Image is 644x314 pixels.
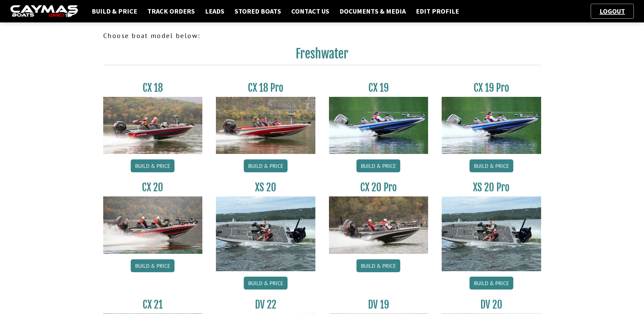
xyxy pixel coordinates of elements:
h3: DV 20 [442,298,541,311]
img: caymas-dealer-connect-2ed40d3bc7270c1d8d7ffb4b79bf05adc795679939227970def78ec6f6c03838.gif [10,5,78,18]
a: Logout [596,7,628,15]
h3: CX 19 [329,82,428,94]
img: XS_20_resized.jpg [216,196,315,271]
h3: CX 18 [103,82,203,94]
p: Choose boat model below: [103,31,541,41]
a: Build & Price [244,277,288,290]
a: Build & Price [470,277,513,290]
h3: CX 21 [103,298,203,311]
a: Build & Price [88,7,141,16]
img: CX-18S_thumbnail.jpg [103,97,203,154]
a: Leads [202,7,228,16]
a: Contact Us [288,7,333,16]
img: CX-18SS_thumbnail.jpg [216,97,315,154]
h3: DV 22 [216,298,315,311]
a: Edit Profile [412,7,462,16]
h3: CX 20 Pro [329,181,428,194]
img: CX-20_thumbnail.jpg [103,196,203,254]
a: Build & Price [356,159,400,172]
h3: CX 20 [103,181,203,194]
a: Build & Price [131,259,174,272]
h3: CX 18 Pro [216,82,315,94]
h3: XS 20 [216,181,315,194]
img: XS_20_resized.jpg [442,196,541,271]
img: CX19_thumbnail.jpg [329,97,428,154]
h2: Freshwater [103,46,541,65]
h3: XS 20 Pro [442,181,541,194]
a: Documents & Media [336,7,409,16]
h3: DV 19 [329,298,428,311]
a: Build & Price [356,259,400,272]
a: Build & Price [131,159,174,172]
a: Build & Price [244,159,288,172]
a: Stored Boats [231,7,284,16]
img: CX19_thumbnail.jpg [442,97,541,154]
a: Track Orders [144,7,198,16]
a: Build & Price [470,159,513,172]
img: CX-20Pro_thumbnail.jpg [329,196,428,254]
h3: CX 19 Pro [442,82,541,94]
